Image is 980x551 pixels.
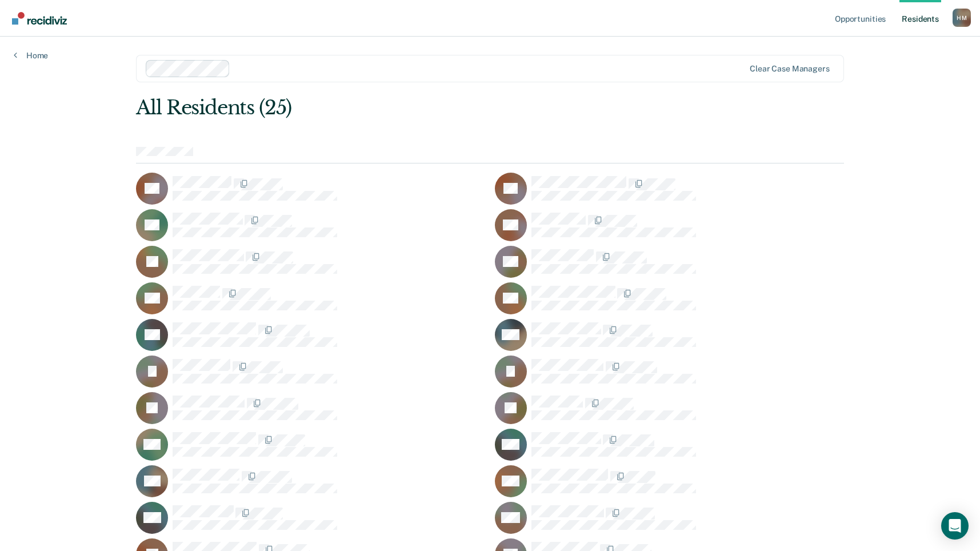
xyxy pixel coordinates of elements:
div: Open Intercom Messenger [941,512,969,540]
div: Clear case managers [750,64,829,74]
button: Profile dropdown button [953,9,971,27]
a: Home [14,50,48,61]
img: Recidiviz [12,12,67,25]
div: H M [953,9,971,27]
div: All Residents (25) [136,96,702,119]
